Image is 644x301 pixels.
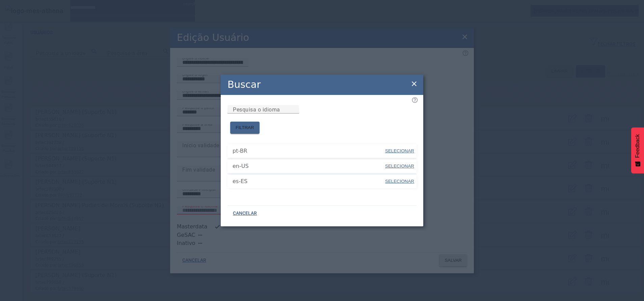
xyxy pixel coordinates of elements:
button: FILTRAR [230,122,260,134]
span: SELECIONAR [385,148,414,153]
span: pt-BR [233,147,384,155]
span: es-ES [233,177,384,185]
button: Feedback - Mostrar pesquisa [631,127,644,173]
mat-label: Pesquisa o idioma [233,106,280,112]
span: Feedback [635,134,641,158]
span: FILTRAR [236,124,254,131]
button: SELECIONAR [384,175,415,187]
span: CANCELAR [233,210,257,217]
h2: Buscar [227,77,261,92]
button: SELECIONAR [384,160,415,172]
span: en-US [233,162,384,170]
span: SELECIONAR [385,164,414,169]
span: SELECIONAR [385,179,414,184]
button: CANCELAR [227,207,262,220]
button: SELECIONAR [384,145,415,157]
